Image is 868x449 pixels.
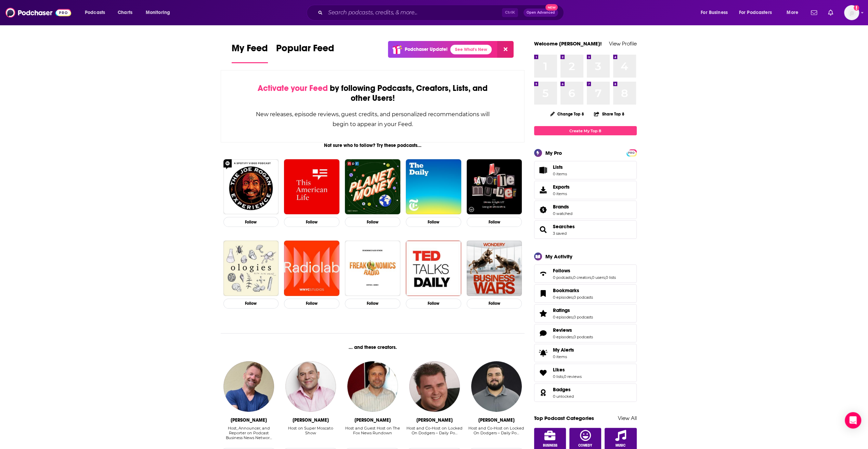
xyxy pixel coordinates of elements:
[553,335,573,339] a: 0 episodes
[735,7,782,18] button: open menu
[523,9,558,17] button: Open AdvancedNew
[534,161,637,179] a: Lists
[553,204,572,210] a: Brands
[808,7,820,18] a: Show notifications dropdown
[406,159,461,215] a: The Daily
[276,42,334,58] span: Popular Feed
[553,386,574,393] a: Badges
[255,109,490,129] div: New releases, episode reviews, guest credits, and personalized recommendations will begin to appe...
[467,241,522,296] img: Business Wars
[553,307,593,313] a: Ratings
[534,201,637,219] span: Brands
[545,4,558,11] span: New
[536,205,550,215] a: Brands
[701,8,728,17] span: For Business
[468,426,524,435] div: Host and Co-Host on Locked On Dodgers – Daily Po…
[534,324,637,342] span: Reviews
[553,307,570,313] span: Ratings
[534,304,637,323] span: Ratings
[406,426,463,440] div: Host and Co-Host on Locked On Dodgers – Daily Po…
[118,8,132,17] span: Charts
[221,344,525,350] div: ... and these creators.
[553,315,573,319] a: 0 episodes
[467,217,522,227] button: Follow
[573,315,593,319] a: 0 podcasts
[618,415,637,421] a: View All
[609,40,637,47] a: View Profile
[553,231,567,236] a: 3 saved
[416,417,453,423] div: Jeff Snider
[553,172,567,176] span: 0 items
[344,426,401,440] div: Host and Guest Host on The Fox News Rundown
[534,181,637,199] a: Exports
[787,8,798,17] span: More
[223,299,279,309] button: Follow
[345,217,400,227] button: Follow
[282,426,339,435] div: Host on Super Moscato Show
[616,444,625,448] span: Music
[80,7,114,18] button: open menu
[478,417,515,423] div: Vince Samperio
[345,159,400,215] a: Planet Money
[739,8,772,17] span: For Podcasters
[223,361,274,412] a: Steve Harper
[782,7,807,18] button: open menu
[696,7,736,18] button: open menu
[844,5,859,20] button: Show profile menu
[276,42,334,63] a: Popular Feed
[409,361,460,412] a: Jeff Snider
[553,223,575,230] span: Searches
[845,412,861,428] div: Open Intercom Messenger
[844,5,859,20] span: Logged in as bbrockman
[536,165,550,175] span: Lists
[553,327,572,333] span: Reviews
[553,374,563,379] a: 0 lists
[467,159,522,215] a: My Favorite Murder with Karen Kilgariff and Georgia Hardstark
[536,225,550,234] a: Searches
[536,348,550,358] span: My Alerts
[553,367,565,373] span: Likes
[141,7,179,18] button: open menu
[553,295,573,300] a: 0 episodes
[553,204,569,210] span: Brands
[573,335,573,339] span: ,
[553,386,571,393] span: Badges
[573,275,591,280] a: 0 creators
[592,275,605,280] a: 0 users
[553,347,574,353] span: My Alerts
[406,241,461,296] img: TED Talks Daily
[553,287,579,294] span: Bookmarks
[627,150,636,155] span: PRO
[313,5,570,21] div: Search podcasts, credits, & more...
[534,264,637,283] span: Follows
[605,275,606,280] span: ,
[536,269,550,278] a: Follows
[223,241,279,296] img: Ologies with Alie Ward
[534,364,637,382] span: Likes
[543,444,557,448] span: Business
[282,426,339,440] div: Host on Super Moscato Show
[285,361,336,412] img: Vincent Moscato
[553,164,567,170] span: Lists
[232,42,268,63] a: My Feed
[594,107,624,121] button: Share Top 8
[553,367,582,373] a: Likes
[563,374,564,379] span: ,
[591,275,592,280] span: ,
[534,40,602,47] a: Welcome [PERSON_NAME]!
[255,83,490,103] div: by following Podcasts, Creators, Lists, and other Users!
[534,220,637,239] span: Searches
[534,284,637,303] span: Bookmarks
[232,42,268,58] span: My Feed
[284,217,339,227] button: Follow
[572,275,573,280] span: ,
[221,426,277,440] div: Host, Announcer, and Reporter on Podcast Business News Networ…
[546,110,588,118] button: Change Top 8
[573,315,573,319] span: ,
[527,11,555,14] span: Open Advanced
[564,374,582,379] a: 0 reviews
[534,344,637,362] a: My Alerts
[223,159,279,215] img: The Joe Rogan Experience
